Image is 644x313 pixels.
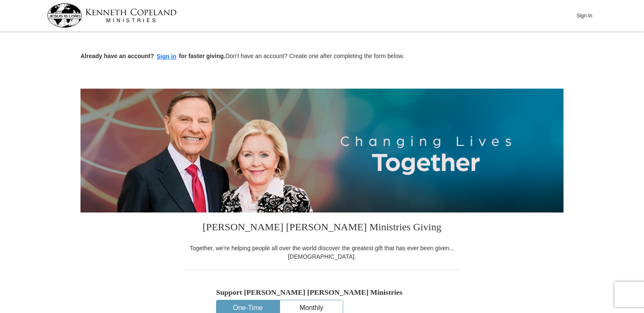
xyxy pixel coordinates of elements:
h5: Support [PERSON_NAME] [PERSON_NAME] Ministries [216,288,428,297]
p: Don't have an account? Create one after completing the form below. [80,52,563,61]
button: Sign in [154,52,179,61]
img: kcm-header-logo.svg [47,3,177,28]
button: Sign In [572,9,597,22]
div: Together, we're helping people all over the world discover the greatest gift that has ever been g... [184,244,460,261]
h3: [PERSON_NAME] [PERSON_NAME] Ministries Giving [184,212,460,244]
strong: Already have an account? for faster giving. [80,53,225,59]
